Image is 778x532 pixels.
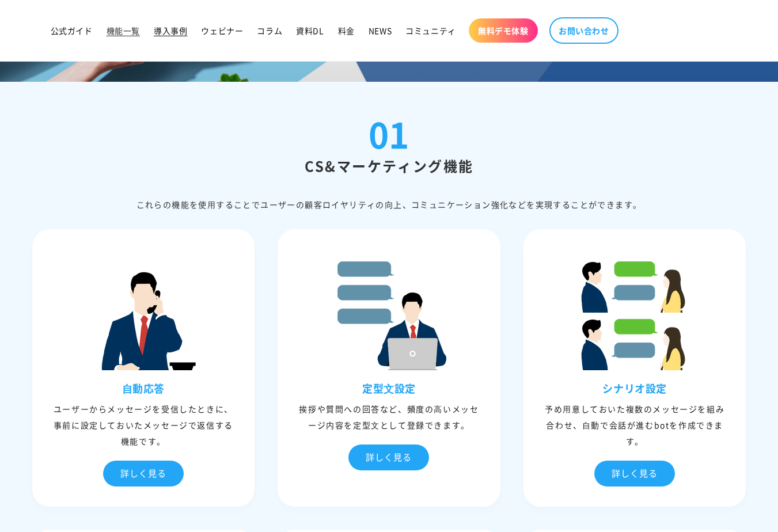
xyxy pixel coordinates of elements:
span: お問い合わせ [559,25,609,36]
span: 無料デモ体験 [478,25,529,36]
h2: CS&マーケティング機能 [32,157,746,174]
div: 予め⽤意しておいた複数のメッセージを組み合わせ、⾃動で会話が進むbotを作成できます。 [526,401,743,449]
h3: ⾃動応答 [35,382,252,395]
span: 料金 [338,25,355,36]
span: 資料DL [296,25,324,36]
a: お問い合わせ [549,17,618,44]
div: ユーザーからメッセージを受信したときに、事前に設定しておいたメッセージで返信する機能です。 [35,401,252,449]
a: 機能一覧 [100,18,147,43]
div: 挨拶や質問への回答など、頻度の⾼いメッセージ内容を定型⽂として登録できます。 [280,401,498,433]
a: 資料DL [289,18,331,43]
div: これらの機能を使⽤することでユーザーの顧客ロイヤリティの向上、コミュニケーション強化などを実現することができます。 [32,197,746,212]
a: ウェビナー [194,18,250,43]
a: 料金 [331,18,362,43]
span: 公式ガイド [51,25,93,36]
h3: 定型⽂設定 [280,382,498,395]
a: 導入事例 [147,18,194,43]
span: コミュニティ [405,25,456,36]
a: NEWS [362,18,399,43]
span: ウェビナー [201,25,243,36]
div: 01 [369,116,409,151]
div: 詳しく見る [103,461,184,487]
div: 詳しく見る [594,461,675,487]
span: 機能一覧 [107,25,140,36]
img: 定型⽂設定 [331,255,446,370]
a: コミュニティ [399,18,463,43]
span: 導入事例 [154,25,187,36]
a: 公式ガイド [44,18,100,43]
h3: シナリオ設定 [526,382,743,395]
a: 無料デモ体験 [469,18,538,43]
div: 詳しく見る [348,444,429,470]
span: コラム [257,25,282,36]
img: ⾃動応答 [86,255,201,370]
span: NEWS [369,25,392,36]
img: シナリオ設定 [577,255,692,370]
a: コラム [250,18,289,43]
